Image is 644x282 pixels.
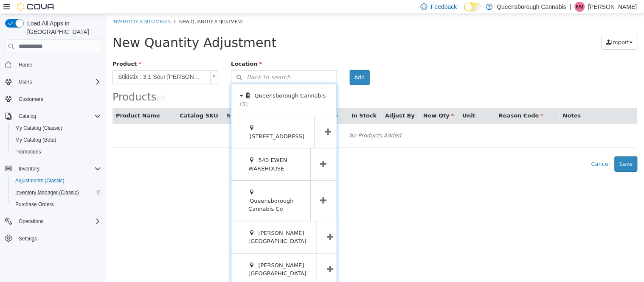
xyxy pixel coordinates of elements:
span: Queensborough Cannabis Co [142,184,187,198]
span: My Catalog (Classic) [15,125,62,131]
span: Inventory [15,164,101,174]
a: Settings [15,234,40,244]
span: Adjustments (Classic) [15,177,65,184]
span: Purchase Orders [12,199,101,209]
span: Inventory Manager (Classic) [12,187,101,198]
div: Kioko Mayede [575,2,585,12]
span: Customers [19,96,43,103]
span: [PERSON_NAME][GEOGRAPHIC_DATA] [142,248,200,263]
span: My Catalog (Classic) [12,123,101,133]
span: Home [15,59,101,70]
button: Promotions [8,146,104,158]
button: Purchase Orders [8,198,104,210]
span: Load All Apps in [GEOGRAPHIC_DATA] [24,19,101,36]
a: Customers [15,94,47,104]
span: Inventory [19,165,39,172]
span: Adjustments (Classic) [12,176,101,186]
span: Back to search [125,59,184,68]
p: | [570,2,571,12]
button: Import [495,21,532,36]
button: Adjustments (Classic) [8,175,104,187]
button: Catalog [2,110,104,122]
div: No Products Added [12,115,526,128]
span: Settings [15,233,101,244]
span: Stikistix : 3:1 Sour [PERSON_NAME] Dreamy Limeade CBN/THC Chews (1x10mg) [7,56,101,70]
span: Products [6,77,51,89]
span: Customers [15,94,101,104]
span: My Catalog (Beta) [12,135,101,145]
span: New Quantity Adjustment [6,21,170,36]
button: My Catalog (Beta) [8,134,104,146]
p: Queensborough Cannabis [497,2,566,12]
span: Dark Mode [464,11,464,12]
input: Dark Mode [464,3,482,11]
button: Users [15,77,35,87]
span: My Catalog (Beta) [15,137,56,143]
span: (5) [134,87,141,93]
span: Import [505,25,523,31]
button: Unit [357,98,371,106]
a: Inventory Manager (Classic) [12,187,82,198]
button: Notes [457,98,476,106]
button: Catalog [15,111,39,121]
button: Serial / Package Number [121,98,199,106]
span: [PERSON_NAME][GEOGRAPHIC_DATA] [142,216,200,231]
a: Purchase Orders [12,199,57,209]
a: Stikistix : 3:1 Sour [PERSON_NAME] Dreamy Limeade CBN/THC Chews (1x10mg) [6,56,112,70]
span: Home [19,61,32,68]
span: New Quantity Adjustment [73,4,137,11]
button: In Stock [245,98,272,106]
a: Promotions [12,147,45,157]
button: Inventory [15,164,43,174]
button: Add [244,56,264,71]
span: 0 [53,81,57,88]
button: Cancel [481,142,509,158]
button: Catalog SKU [74,98,114,106]
small: ( ) [51,81,60,88]
span: Feedback [431,3,457,11]
p: [PERSON_NAME] [588,2,637,12]
a: Inventory Adjustments [6,4,65,11]
span: Purchase Orders [15,201,54,208]
button: Save [509,142,532,158]
a: Adjustments (Classic) [12,176,68,186]
span: Settings [19,235,37,242]
span: Operations [15,216,101,226]
span: Location [125,47,156,53]
span: Reason Code [393,98,437,105]
span: Product [6,47,35,53]
nav: Complex example [5,55,101,267]
span: New Qty [317,98,348,105]
a: My Catalog (Beta) [12,135,60,145]
span: Users [15,77,101,87]
img: Cova [17,3,55,11]
button: Operations [15,216,47,226]
span: Users [19,78,32,85]
button: Back to search [125,56,231,71]
button: Settings [2,232,104,245]
span: Promotions [15,148,41,155]
a: My Catalog (Classic) [12,123,66,133]
button: Inventory Manager (Classic) [8,187,104,198]
span: [STREET_ADDRESS] [143,119,198,126]
span: Catalog [19,113,36,120]
span: Inventory Manager (Classic) [15,189,79,196]
span: Promotions [12,147,101,157]
span: Operations [19,218,44,225]
span: Queensborough Cannabis [149,78,220,85]
button: Operations [2,215,104,227]
span: Catalog [15,111,101,121]
button: Home [2,58,104,70]
span: KM [576,2,584,12]
button: Customers [2,93,104,105]
button: Users [2,76,104,88]
button: My Catalog (Classic) [8,122,104,134]
span: 540 EWEN WAREHOUSE [142,143,181,158]
button: Product Name [10,98,56,106]
button: Adjust By [279,98,310,106]
button: Inventory [2,163,104,175]
a: Home [15,60,36,70]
